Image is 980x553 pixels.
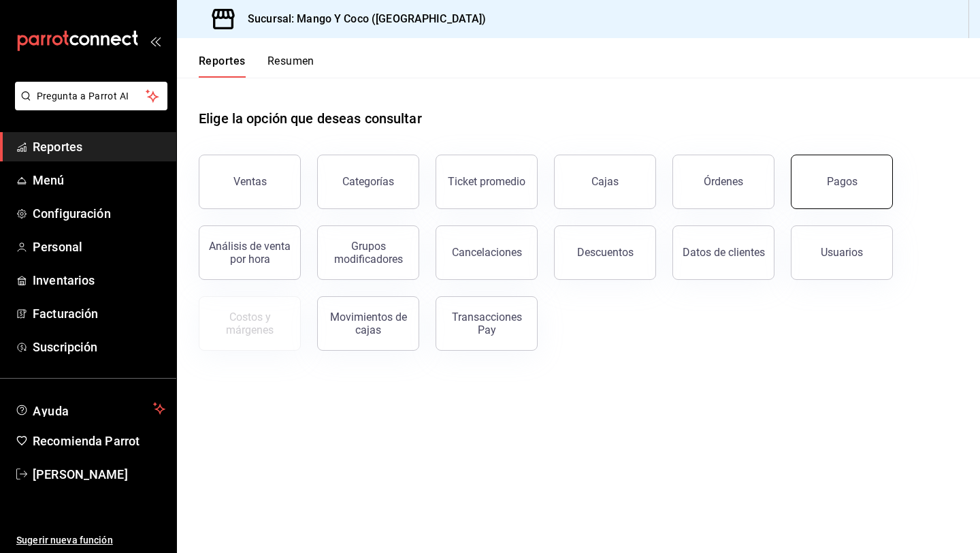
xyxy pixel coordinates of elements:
[199,225,301,280] button: Análisis de venta por hora
[452,246,522,259] div: Cancelaciones
[791,225,893,280] button: Usuarios
[317,296,419,351] button: Movimientos de cajas
[791,155,893,209] button: Pagos
[317,155,419,209] button: Categorías
[199,108,422,129] h1: Elige la opción que deseas consultar
[267,54,314,78] button: Resumen
[199,155,301,209] button: Ventas
[10,99,167,113] a: Pregunta a Parrot AI
[33,465,165,484] span: [PERSON_NAME]
[15,82,167,110] button: Pregunta a Parrot AI
[672,225,774,280] button: Datos de clientes
[208,240,292,266] div: Análisis de venta por hora
[150,35,161,46] button: open_drawer_menu
[33,238,165,256] span: Personal
[199,54,246,78] button: Reportes
[683,246,765,259] div: Datos de clientes
[33,432,165,450] span: Recomienda Parrot
[233,175,267,188] div: Ventas
[237,11,487,27] h3: Sucursal: Mango Y Coco ([GEOGRAPHIC_DATA])
[821,246,863,259] div: Usuarios
[33,138,165,156] span: Reportes
[199,296,301,351] button: Contrata inventarios para ver este reporte
[199,54,314,78] div: navigation tabs
[208,311,292,336] div: Costos y márgenes
[33,171,165,189] span: Menú
[704,175,743,188] div: Órdenes
[591,175,619,188] div: Cajas
[326,240,410,266] div: Grupos modificadores
[33,304,165,323] span: Facturación
[33,271,165,289] span: Inventarios
[672,155,774,209] button: Órdenes
[16,533,165,548] span: Sugerir nueva función
[33,204,165,223] span: Configuración
[342,175,394,188] div: Categorías
[33,338,165,356] span: Suscripción
[436,155,538,209] button: Ticket promedio
[577,246,634,259] div: Descuentos
[444,311,529,336] div: Transacciones Pay
[554,225,656,280] button: Descuentos
[554,155,656,209] button: Cajas
[37,89,146,104] span: Pregunta a Parrot AI
[436,296,538,351] button: Transacciones Pay
[448,175,525,188] div: Ticket promedio
[317,225,419,280] button: Grupos modificadores
[827,175,857,188] div: Pagos
[33,400,148,417] span: Ayuda
[436,225,538,280] button: Cancelaciones
[326,311,410,336] div: Movimientos de cajas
